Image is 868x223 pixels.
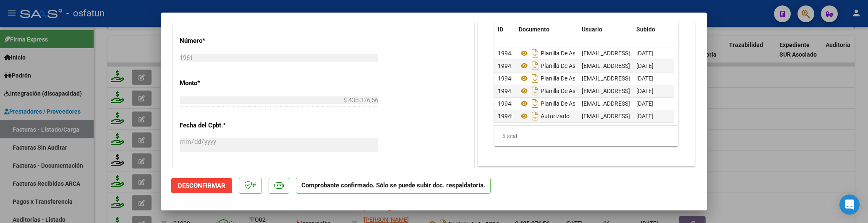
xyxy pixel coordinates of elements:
span: [DATE] [636,62,654,69]
span: [EMAIL_ADDRESS][DOMAIN_NAME] - [PERSON_NAME] Del: Tucuman [582,100,760,107]
span: [EMAIL_ADDRESS][DOMAIN_NAME] - [PERSON_NAME] Del: Tucuman [582,50,760,57]
p: Monto [180,78,266,88]
p: Número [180,36,266,46]
span: Usuario [582,26,602,33]
span: [EMAIL_ADDRESS][DOMAIN_NAME] - [PERSON_NAME] Del: Tucuman [582,75,760,82]
i: Descargar documento [530,59,541,73]
span: [EMAIL_ADDRESS][DOMAIN_NAME] - [PERSON_NAME] Del: Tucuman [582,113,760,119]
span: [EMAIL_ADDRESS][DOMAIN_NAME] - [PERSON_NAME] Del: Tucuman [582,88,760,94]
button: Desconfirmar [171,178,232,193]
p: Comprobante confirmado. Sólo se puede subir doc. respaldatoria. [296,178,491,194]
span: 19948 [498,100,515,107]
span: [DATE] [636,100,654,107]
span: ID [498,26,503,33]
span: 19946 [498,75,515,82]
span: 19945 [498,62,515,69]
span: Documento [519,26,549,33]
i: Descargar documento [530,97,541,110]
span: [DATE] [636,88,654,94]
span: Planilla De Asistencias [519,75,599,82]
span: 19944 [498,50,515,57]
span: Planilla De Asistencias [519,88,599,94]
span: Autorizado [519,113,570,119]
datatable-header-cell: Documento [515,21,578,39]
p: Fecha del Cpbt. [180,121,266,130]
datatable-header-cell: Usuario [578,21,633,39]
span: [DATE] [636,50,654,57]
span: [DATE] [636,113,654,119]
i: Descargar documento [530,72,541,85]
div: 6 total [494,126,678,147]
span: [EMAIL_ADDRESS][DOMAIN_NAME] - [PERSON_NAME] Del: Tucuman [582,62,760,69]
span: [DATE] [636,75,654,82]
span: Planilla De Asistencias [519,62,599,69]
span: 19949 [498,113,515,119]
datatable-header-cell: ID [494,21,515,39]
span: Planilla De Asistencias [519,50,599,57]
span: Desconfirmar [178,182,225,189]
div: Open Intercom Messenger [839,194,860,215]
span: 19947 [498,88,515,94]
span: Planilla De Asistencias [519,100,599,107]
i: Descargar documento [530,109,541,123]
datatable-header-cell: Subido [633,21,675,39]
i: Descargar documento [530,84,541,98]
i: Descargar documento [530,47,541,60]
span: Subido [636,26,655,33]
